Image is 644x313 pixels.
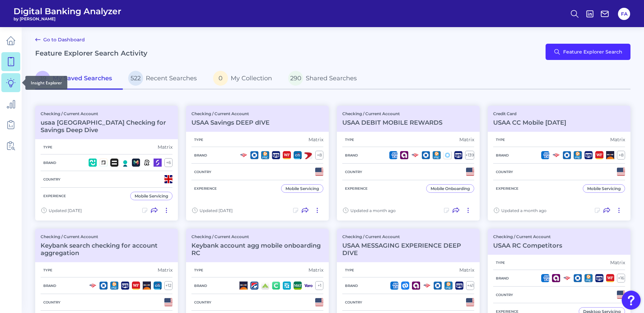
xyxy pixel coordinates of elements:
h5: Country [493,293,516,297]
h5: Brand [342,153,361,158]
h5: Experience [191,186,220,191]
h5: Brand [41,161,59,165]
h3: USAA RC Competitors [493,242,562,249]
h2: Feature Explorer Search Activity [35,49,147,57]
div: Matrix [610,137,625,143]
div: Matrix [610,259,625,266]
div: + 8 [315,151,323,160]
h5: Country [41,300,63,305]
div: Mobile Onboarding [431,186,470,191]
a: 522Recent Searches [123,68,208,90]
div: Matrix [459,267,474,273]
div: Mobile Servicing [135,193,168,199]
h5: Brand [191,153,210,158]
span: Digital Banking Analyzer [14,6,121,16]
div: + 1 [315,281,323,290]
h3: USAA DEBIT MOBILE REWARDS [342,119,442,126]
div: + 8 [617,151,625,160]
a: Go to Dashboard [35,36,85,44]
div: Mobile Servicing [587,186,621,191]
div: + 12 [164,281,172,290]
span: Updated a month ago [501,208,547,213]
span: Updated [DATE] [200,208,233,213]
p: Checking / Current Account [342,111,442,116]
h5: Type [191,268,206,272]
h3: USAA CC Mobile [DATE] [493,119,566,126]
h5: Experience [41,194,69,198]
div: Matrix [158,144,172,150]
h5: Country [493,170,516,174]
p: Checking / Current Account [191,111,270,116]
button: Open Resource Center [622,291,641,310]
span: Updated [DATE] [49,208,82,213]
div: Matrix [308,137,323,143]
div: Matrix [308,267,323,273]
p: Checking / Current Account [41,111,172,116]
h5: Brand [342,284,361,288]
div: Insight Explorer [25,76,67,90]
h5: Type [342,268,357,272]
h5: Experience [493,186,521,191]
div: + 16 [617,274,625,283]
h3: usaa [GEOGRAPHIC_DATA] Checking for Savings Deep Dive [41,119,172,134]
div: + 41 [466,281,474,290]
div: Matrix [158,267,172,273]
h5: Country [342,300,365,305]
h3: Keybank search checking for account aggregation [41,242,172,257]
a: Checking / Current Accountusaa [GEOGRAPHIC_DATA] Checking for Savings Deep DiveTypeMatrixBrand+6C... [35,106,178,221]
a: Checking / Current AccountUSAA DEBIT MOBILE REWARDSTypeMatrixBrand+139CountryExperienceMobile Onb... [337,106,480,221]
div: Mobile Servicing [285,186,319,191]
a: 39My Saved Searches [35,68,123,90]
h5: Brand [191,284,210,288]
span: Shared Searches [306,75,357,82]
h5: Brand [41,284,59,288]
h5: Brand [493,153,511,158]
h3: Keybank account agg mobile onboarding RC [191,242,323,257]
h5: Country [191,170,214,174]
span: 290 [288,71,303,86]
span: by [PERSON_NAME] [14,16,121,21]
p: Checking / Current Account [41,234,172,239]
p: Credit Card [493,111,566,116]
h5: Type [41,268,55,272]
span: My Saved Searches [53,75,112,82]
div: + 139 [465,151,474,160]
span: 39 [35,71,50,86]
p: Checking / Current Account [342,234,474,239]
h5: Country [191,300,214,305]
span: Feature Explorer Search [563,49,622,55]
button: FA [618,8,630,20]
h5: Experience [342,186,370,191]
span: Recent Searches [146,75,197,82]
a: 0My Collection [208,68,283,90]
h5: Type [191,138,206,142]
span: 0 [213,71,228,86]
a: Credit CardUSAA CC Mobile [DATE]TypeMatrixBrand+8CountryExperienceMobile ServicingUpdated a month... [488,106,630,221]
h5: Country [342,170,365,174]
p: Checking / Current Account [191,234,323,239]
div: + 6 [164,158,172,167]
span: 522 [128,71,143,86]
h5: Country [41,177,63,182]
h3: USAA Savings DEEP dIVE [191,119,270,126]
span: My Collection [231,75,272,82]
p: Checking / Current Account [493,234,562,239]
h3: USAA MESSAGING EXPERIENCE DEEP DIVE [342,242,474,257]
h5: Type [493,138,508,142]
a: Checking / Current AccountUSAA Savings DEEP dIVETypeMatrixBrand+8CountryExperienceMobile Servicin... [186,106,329,221]
h5: Brand [493,276,511,280]
div: Matrix [459,137,474,143]
h5: Type [342,138,357,142]
h5: Type [41,145,55,149]
span: Updated a month ago [350,208,396,213]
a: 290Shared Searches [283,68,368,90]
button: Feature Explorer Search [546,44,630,60]
h5: Type [493,260,508,265]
